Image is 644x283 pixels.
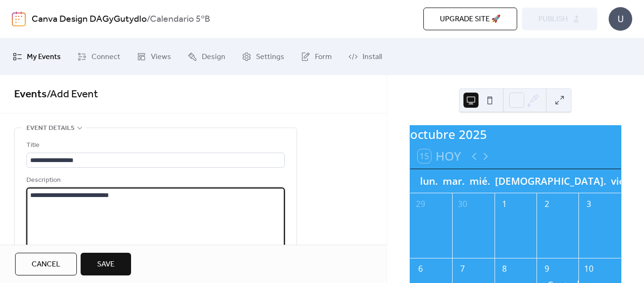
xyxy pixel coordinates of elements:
span: / Add Event [47,84,98,105]
div: mié. [467,169,493,193]
div: Description [26,175,283,186]
span: Form [315,50,332,65]
div: 7 [457,263,469,274]
a: Events [14,84,47,105]
div: 6 [414,263,426,274]
span: Cancel [32,259,60,270]
span: Views [151,50,171,65]
a: Design [181,42,232,71]
div: 29 [414,198,426,210]
div: 9 [541,263,553,274]
button: Save [81,253,131,275]
div: 1 [499,198,511,210]
button: Cancel [15,253,77,275]
a: Canva Design DAGyGutydIo [32,10,147,28]
span: Settings [256,50,284,65]
span: Event details [26,123,74,134]
b: Calendario 5ºB [150,10,210,28]
div: octubre 2025 [410,126,621,144]
div: mar. [440,169,467,193]
div: lun. [418,169,440,193]
div: 8 [499,263,511,274]
div: vie. [609,169,630,193]
img: logo [12,11,26,26]
div: 2 [541,198,553,210]
span: Save [97,259,115,270]
div: 10 [583,263,595,274]
b: / [147,10,150,28]
div: U [609,7,632,31]
div: [DEMOGRAPHIC_DATA]. [493,169,609,193]
div: 3 [583,198,595,210]
span: Install [363,50,382,65]
a: My Events [6,42,68,71]
a: Settings [235,42,291,71]
a: Form [294,42,339,71]
button: Upgrade site 🚀 [423,8,517,30]
a: Install [341,42,389,71]
a: Connect [70,42,127,71]
div: 30 [457,198,469,210]
a: Views [130,42,178,71]
span: Upgrade site 🚀 [440,14,501,25]
span: Design [202,50,225,65]
div: Title [26,140,283,151]
span: My Events [27,50,61,65]
span: Connect [91,50,120,65]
